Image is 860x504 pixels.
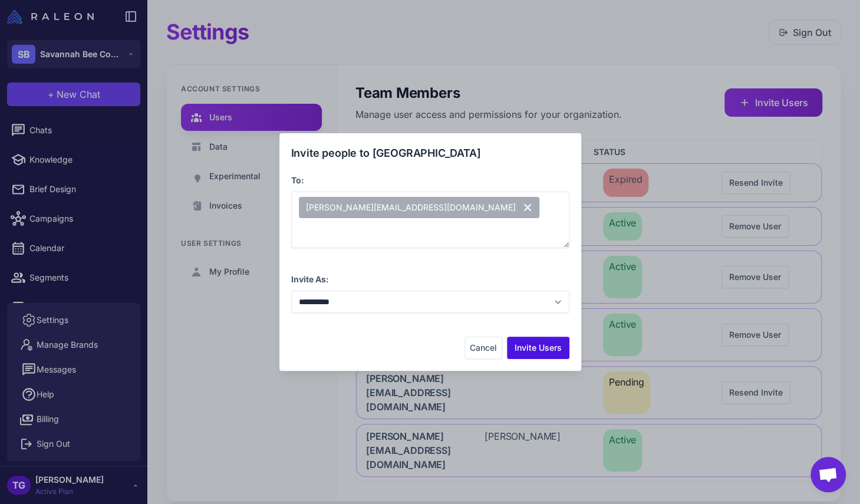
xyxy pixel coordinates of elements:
[291,175,304,185] label: To:
[299,197,539,218] span: [PERSON_NAME][EMAIL_ADDRESS][DOMAIN_NAME]
[291,274,329,284] label: Invite As:
[507,337,569,359] button: Invite Users
[810,457,846,492] div: Open chat
[464,337,502,359] button: Cancel
[291,145,569,161] div: Invite people to [GEOGRAPHIC_DATA]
